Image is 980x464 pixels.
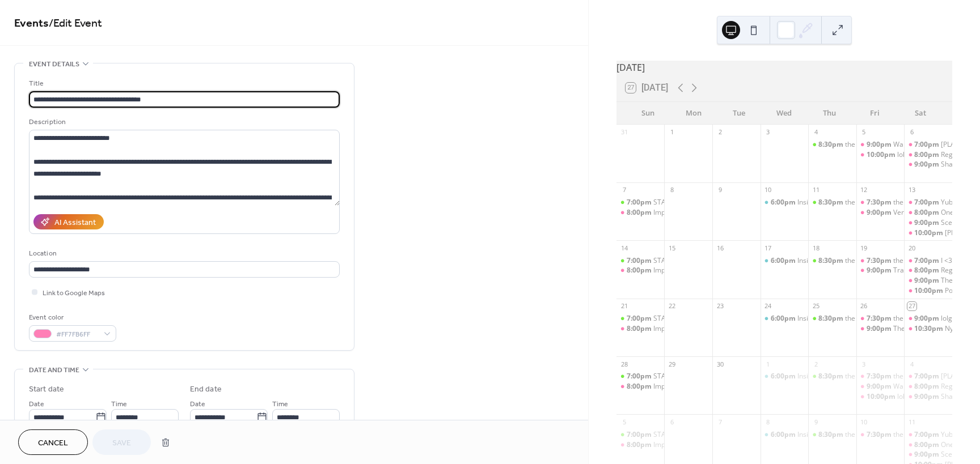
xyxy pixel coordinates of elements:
span: 7:30pm [867,198,893,207]
span: 8:00pm [914,382,941,391]
div: I <3 The Internet - Improv Comedy Show [904,256,952,266]
div: 7 [716,418,724,426]
span: 8:30pm [818,198,845,207]
span: 7:30pm [867,314,893,323]
div: Improvivor: STAB! Island - An Improv Comedy Competition [653,382,836,391]
div: STAB! Jam - Open Improv Jam [616,256,665,266]
div: STAB! Jam - Open Improv Jam [616,430,665,440]
span: 8:00pm [627,208,653,218]
div: the STAB! show - Live Recording [856,314,905,323]
span: 6:00pm [771,314,797,323]
span: Cancel [38,437,68,449]
span: 8:30pm [818,372,845,381]
div: 20 [907,244,916,252]
div: 28 [620,360,628,368]
div: Improvivor: STAB! Island - An Improv Comedy Competition [616,266,665,275]
div: 31 [620,128,628,137]
span: 7:30pm [867,256,893,266]
span: 9:00pm [867,140,893,150]
div: the STAB! mic - Open Mic Comedy [845,430,952,440]
div: the STAB! show - Live Recording [856,430,905,440]
div: 25 [812,302,820,310]
span: 9:00pm [914,276,941,286]
span: Date and time [29,364,79,376]
span: Event details [29,58,79,70]
div: 1 [764,360,772,368]
span: 9:00pm [867,208,893,218]
span: 7:00pm [627,372,653,381]
div: STAB! Jam - Open Improv Jam [616,372,665,381]
span: 8:30pm [818,140,845,150]
span: Time [111,398,127,410]
span: 7:00pm [914,256,941,266]
div: 8 [668,186,676,194]
div: 18 [812,244,820,252]
div: One Fall Improv - A Wrestling Inspired Improv Comedy Show [904,208,952,218]
div: Improvivor: STAB! Island - An Improv Comedy Competition [653,266,836,275]
div: 1 [668,128,676,137]
div: Transketchual - A Sketch Comedy Show [856,266,905,275]
span: #FF7FB6FF [56,329,98,340]
div: STAB! Jam - Open Improv Jam [653,430,746,440]
div: Location [29,248,337,259]
div: the STAB! mic - Open Mic Comedy [808,430,856,440]
span: 6:00pm [771,430,797,440]
span: 8:30pm [818,430,845,440]
div: Inside The Box - STAB!'s Online Community Game Night [797,430,973,440]
div: Warm Takes - An Improvised Stand-Up Show [856,140,905,150]
span: 9:00pm [914,314,941,323]
div: the STAB! mic - Open Mic Comedy [845,314,952,323]
div: Yuba-Sutter Improv Club Presents: "Catch A Killer" - An Improv Comedy Show [904,198,952,207]
div: Improvivor: STAB! Island - An Improv Comedy Competition [616,324,665,334]
span: 8:00pm [914,440,941,450]
div: STAB! Jam - Open Improv Jam [616,314,665,323]
div: Dear Abby WTF? - Live Comedy Podcast Recording [904,228,952,238]
div: AI Assistant [54,217,96,229]
span: 8:30pm [818,256,845,266]
div: PowerPlay - Improv Comedy Show [904,286,952,296]
div: 2 [812,360,820,368]
span: 8:00pm [914,208,941,218]
div: the STAB! mic - Open Mic Comedy [808,198,856,207]
div: 12 [860,186,868,194]
span: 7:00pm [627,198,653,207]
span: 7:00pm [914,430,941,440]
div: STAB! Jam - Open Improv Jam [616,198,665,207]
div: lolgbt+ Presents: Say YAS! - Drag Talk Salon & Kiki [856,150,905,160]
span: 8:00pm [914,150,941,160]
div: 19 [860,244,868,252]
span: Date [190,398,205,410]
div: 10 [860,418,868,426]
div: 26 [860,302,868,310]
div: Improvivor: STAB! Island - An Improv Comedy Competition [616,382,665,391]
div: STAB! Jam - Open Improv Jam [653,372,746,381]
div: Sharks Barksley - A Short Form Improv Comedy Show [904,392,952,402]
div: Fri [852,102,898,125]
div: 15 [668,244,676,252]
div: Inside The Box - STAB!'s Online Community Game Night [797,314,973,323]
div: the STAB! show - Live Recording [856,256,905,266]
div: 5 [860,128,868,137]
div: One Fall Improv - A Wrestling Inspired Improv Comedy Show [904,440,952,450]
div: Sun [626,102,671,125]
div: Wed [762,102,807,125]
div: 3 [860,360,868,368]
span: 9:00pm [914,450,941,459]
div: Improvivor: STAB! Island - An Improv Comedy Competition [653,208,836,218]
div: Nymphomercial - Live Podcast Recording [904,324,952,334]
a: Events [14,12,49,35]
div: the STAB! mic - Open Mic Comedy [808,140,856,150]
span: 8:30pm [818,314,845,323]
div: 29 [668,360,676,368]
div: 17 [764,244,772,252]
div: 6 [668,418,676,426]
span: Link to Google Maps [43,287,105,299]
button: Cancel [18,429,88,455]
div: the STAB! show - Live Recording [856,372,905,381]
div: Improvivor: STAB! Island - An Improv Comedy Competition [653,324,836,334]
span: 10:00pm [914,286,945,296]
span: 6:00pm [771,372,797,381]
span: Time [272,398,288,410]
div: 6 [907,128,916,137]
